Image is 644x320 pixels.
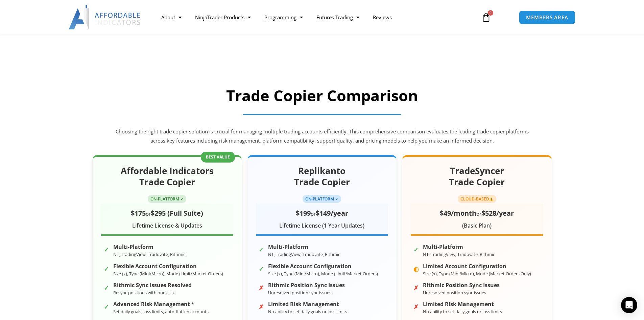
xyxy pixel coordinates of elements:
[259,263,265,270] span: ✓
[268,301,347,307] strong: Limited Risk Management
[113,263,223,270] strong: Flexible Account Configuration
[114,86,530,106] h2: Trade Copier Comparison
[413,263,420,270] span: ◐
[519,10,575,24] a: MEMBERS AREA
[296,209,311,218] span: $199
[423,271,531,277] small: Size (x), Type (Mini/Micro), Mode (Market Orders Only)
[268,251,340,257] small: NT, TradingView, Tradovate, Rithmic
[423,251,495,257] small: NT, TradingView, Tradovate, Rithmic
[411,221,543,231] div: (Basic Plan)
[268,308,347,315] small: No ability to set daily goals or loss limits
[113,282,192,289] strong: Rithmic Sync Issues Resolved
[258,9,310,25] a: Programming
[423,263,531,270] strong: Limited Account Configuration
[423,244,495,250] strong: Multi-Platform
[268,282,345,289] strong: Rithmic Position Sync Issues
[423,290,486,296] small: Unresolved position sync issues
[259,301,265,307] span: ✗
[188,9,258,25] a: NinjaTrader Products
[113,244,185,250] strong: Multi-Platform
[413,244,420,250] span: ✓
[101,221,233,231] div: Lifetime License & Updates
[411,207,543,219] div: or
[481,209,514,218] span: $528/year
[113,271,223,277] small: Size (x), Type (Mini/Micro), Mode (Limit/Market Orders)
[101,165,233,188] h2: Affordable Indicators Trade Copier
[489,197,493,201] img: ⚠
[113,301,209,307] strong: Advanced Risk Management *
[413,301,420,307] span: ✗
[104,263,110,270] span: ✓
[113,290,175,296] small: Resync positions with one click
[154,9,474,25] nav: Menu
[411,165,543,188] h2: TradeSyncer Trade Copier
[526,15,568,20] span: MEMBERS AREA
[113,308,209,315] small: Set daily goals, loss limits, auto-flatten accounts
[131,209,146,218] span: $175
[423,308,502,315] small: No ability to set daily goals or loss limits
[423,282,500,289] strong: Rithmic Position Sync Issues
[259,282,265,289] span: ✗
[471,7,501,27] a: 0
[114,127,530,146] p: Choosing the right trade copier solution is crucial for managing multiple trading accounts effici...
[256,221,388,231] div: Lifetime License (1 Year Updates)
[488,10,493,16] span: 0
[154,9,188,25] a: About
[423,301,502,307] strong: Limited Risk Management
[101,207,233,219] div: or
[113,251,185,257] small: NT, TradingView, Tradovate, Rithmic
[259,244,265,250] span: ✓
[69,5,141,29] img: LogoAI | Affordable Indicators – NinjaTrader
[268,290,331,296] small: Unresolved position sync issues
[268,271,378,277] small: Size (x), Type (Mini/Micro), Mode (Limit/Market Orders)
[151,209,203,218] span: $295 (Full Suite)
[104,244,110,250] span: ✓
[366,9,399,25] a: Reviews
[621,297,637,313] div: Open Intercom Messenger
[310,9,366,25] a: Futures Trading
[268,263,378,270] strong: Flexible Account Configuration
[316,209,348,218] span: $149/year
[104,301,110,307] span: ✓
[440,209,476,218] span: $49/month
[303,195,341,203] span: ON-PLATFORM ✓
[256,207,388,219] div: or
[413,282,420,289] span: ✗
[458,195,497,203] span: CLOUD-BASED
[104,282,110,289] span: ✓
[268,244,340,250] strong: Multi-Platform
[256,165,388,188] h2: Replikanto Trade Copier
[148,195,186,203] span: ON-PLATFORM ✓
